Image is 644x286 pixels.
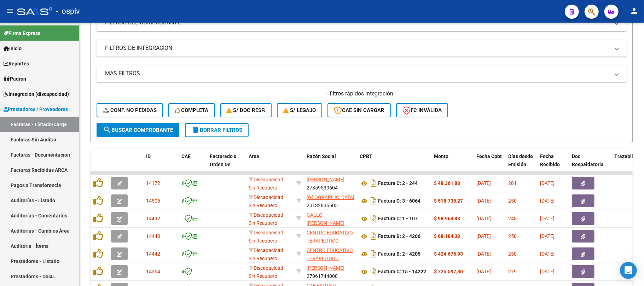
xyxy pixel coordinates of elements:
[4,29,40,37] span: Firma Express
[614,153,643,159] span: Trazabilidad
[283,107,316,113] span: S/ legajo
[434,269,463,274] strong: $ 725.597,80
[378,198,420,204] strong: Factura C: 3 - 6064
[191,126,200,134] mat-icon: delete
[508,216,517,221] span: 248
[105,70,610,77] mat-panel-title: MAS FILTROS
[369,248,378,259] i: Descargar documento
[249,153,259,159] span: Area
[307,176,354,191] div: 27359530604
[249,212,283,226] span: Discapacidad Sin Recupero
[369,213,378,224] i: Descargar documento
[146,198,160,204] span: 14506
[307,265,344,271] span: [PERSON_NAME]
[103,126,111,134] mat-icon: search
[175,107,209,113] span: Completa
[369,195,378,206] i: Descargar documento
[307,264,354,279] div: 27061744008
[181,153,191,159] span: CAE
[179,149,207,180] datatable-header-cell: CAE
[508,233,517,239] span: 250
[357,149,431,180] datatable-header-cell: CPBT
[249,230,283,244] span: Discapacidad Sin Recupero
[249,177,283,191] span: Discapacidad Sin Recupero
[307,211,354,226] div: 27255901163
[434,198,463,204] strong: $ 518.735,27
[307,229,354,244] div: 33715622489
[191,127,242,133] span: Borrar Filtros
[4,45,22,52] span: Inicio
[569,149,611,180] datatable-header-cell: Doc Respaldatoria
[327,103,391,117] button: CAE SIN CARGAR
[4,105,68,113] span: Prestadores / Proveedores
[476,251,491,257] span: [DATE]
[220,103,272,117] button: S/ Doc Resp.
[97,40,627,57] mat-expansion-panel-header: FILTROS DE INTEGRACION
[307,246,354,261] div: 33715622489
[540,269,555,274] span: [DATE]
[476,180,491,186] span: [DATE]
[97,90,627,98] h4: - filtros rápidos Integración -
[508,251,517,257] span: 250
[476,153,502,159] span: Fecha Cpbt
[146,251,160,257] span: 14442
[146,153,151,159] span: ID
[378,216,418,222] strong: Factura C: 1 - 107
[505,149,537,180] datatable-header-cell: Días desde Emisión
[508,153,533,167] span: Días desde Emisión
[249,265,283,279] span: Discapacidad Sin Recupero
[307,153,336,159] span: Razón Social
[4,60,29,68] span: Reportes
[143,149,179,180] datatable-header-cell: ID
[540,233,555,239] span: [DATE]
[540,180,555,186] span: [DATE]
[540,198,555,204] span: [DATE]
[97,123,179,137] button: Buscar Comprobante
[434,233,460,239] strong: $ 68.184,38
[508,269,517,274] span: 279
[103,107,157,113] span: Conf. no pedidas
[146,233,160,239] span: 14443
[378,181,418,186] strong: Factura C: 2 - 244
[4,90,69,98] span: Integración (discapacidad)
[185,123,249,137] button: Borrar Filtros
[620,262,637,279] div: Open Intercom Messenger
[307,194,354,200] span: [GEOGRAPHIC_DATA]
[334,107,384,113] span: CAE SIN CARGAR
[97,65,627,82] mat-expansion-panel-header: MAS FILTROS
[476,216,491,221] span: [DATE]
[97,103,163,117] button: Conf. no pedidas
[6,7,14,15] mat-icon: menu
[508,198,517,204] span: 250
[304,149,357,180] datatable-header-cell: Razón Social
[277,103,322,117] button: S/ legajo
[369,266,378,277] i: Descargar documento
[434,216,460,221] strong: $ 98.964,88
[168,103,215,117] button: Completa
[307,230,353,259] span: CENTRO EDUCATIVO TERAPEUTICO SOLES DE BELLA VISTA SRL
[572,153,604,167] span: Doc Respaldatoria
[630,7,638,15] mat-icon: person
[508,180,517,186] span: 281
[378,251,420,257] strong: Factura B: 2 - 4205
[146,269,160,274] span: 14364
[307,193,354,208] div: 20132836605
[249,247,283,261] span: Discapacidad Sin Recupero
[476,198,491,204] span: [DATE]
[434,251,463,257] strong: $ 424.676,93
[434,180,460,186] strong: $ 48.361,88
[207,149,246,180] datatable-header-cell: Facturado x Orden De
[307,177,344,182] span: [PERSON_NAME]
[540,216,555,221] span: [DATE]
[537,149,569,180] datatable-header-cell: Fecha Recibido
[540,251,555,257] span: [DATE]
[210,153,236,167] span: Facturado x Orden De
[431,149,474,180] datatable-header-cell: Monto
[4,75,26,83] span: Padrón
[146,216,160,221] span: 14492
[227,107,266,113] span: S/ Doc Resp.
[307,212,344,226] span: GALLO [PERSON_NAME]
[103,127,173,133] span: Buscar Comprobante
[249,194,283,208] span: Discapacidad Sin Recupero
[369,230,378,242] i: Descargar documento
